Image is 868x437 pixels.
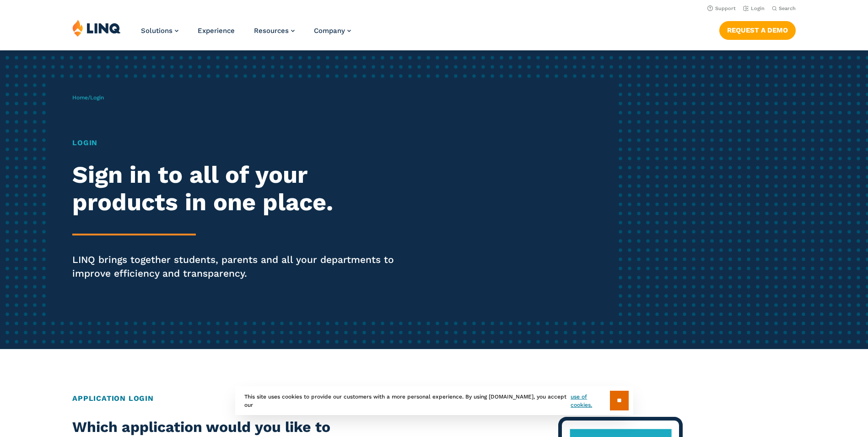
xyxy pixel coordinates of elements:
span: / [72,94,104,101]
a: Login [743,5,765,11]
a: Company [314,27,351,35]
img: LINQ | K‑12 Software [72,19,121,37]
a: Resources [254,27,295,35]
h2: Application Login [72,393,796,404]
span: Login [90,94,104,101]
p: LINQ brings together students, parents and all your departments to improve efficiency and transpa... [72,253,407,280]
div: This site uses cookies to provide our customers with a more personal experience. By using [DOMAIN... [235,386,633,415]
a: use of cookies. [571,393,609,409]
span: Solutions [141,27,173,35]
h2: Sign in to all of your products in one place. [72,161,407,216]
a: Experience [198,27,235,35]
span: Company [314,27,345,35]
a: Solutions [141,27,178,35]
span: Search [779,5,796,11]
span: Resources [254,27,289,35]
a: Home [72,94,88,101]
h1: Login [72,137,407,148]
button: Open Search Bar [772,5,796,12]
a: Request a Demo [719,21,796,39]
nav: Primary Navigation [141,19,351,49]
nav: Button Navigation [719,19,796,39]
a: Support [707,5,736,11]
